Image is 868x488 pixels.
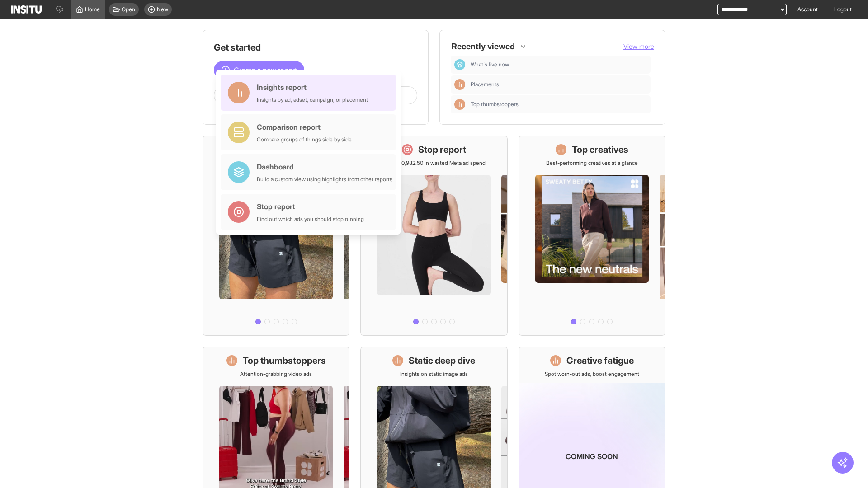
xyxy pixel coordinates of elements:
[11,5,42,14] img: Logo
[471,81,647,88] span: Placements
[257,136,352,143] div: Compare groups of things side by side
[257,201,364,212] div: Stop report
[214,61,304,79] button: Create a new report
[257,216,364,223] div: Find out which ads you should stop running
[454,79,465,90] div: Insights
[623,42,654,51] button: View more
[157,6,168,13] span: New
[471,81,499,88] span: Placements
[257,82,368,93] div: Insights report
[471,101,519,108] span: Top thumbstoppers
[454,59,465,70] div: Dashboard
[234,65,297,75] span: Create a new report
[240,371,312,378] p: Attention-grabbing video ads
[360,136,507,336] a: Stop reportSave £20,982.50 in wasted Meta ad spend
[418,143,466,156] h1: Stop report
[382,160,486,167] p: Save £20,982.50 in wasted Meta ad spend
[471,61,509,68] span: What's live now
[257,122,352,132] div: Comparison report
[400,371,468,378] p: Insights on static image ads
[122,6,135,13] span: Open
[214,41,417,54] h1: Get started
[519,136,665,336] a: Top creativesBest-performing creatives at a glance
[257,161,392,172] div: Dashboard
[257,176,392,183] div: Build a custom view using highlights from other reports
[471,101,647,108] span: Top thumbstoppers
[454,99,465,110] div: Insights
[85,6,100,13] span: Home
[572,143,628,156] h1: Top creatives
[257,96,368,103] div: Insights by ad, adset, campaign, or placement
[203,136,349,336] a: What's live nowSee all active ads instantly
[471,61,647,68] span: What's live now
[623,42,654,50] span: View more
[546,160,638,167] p: Best-performing creatives at a glance
[243,354,326,367] h1: Top thumbstoppers
[409,354,475,367] h1: Static deep dive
